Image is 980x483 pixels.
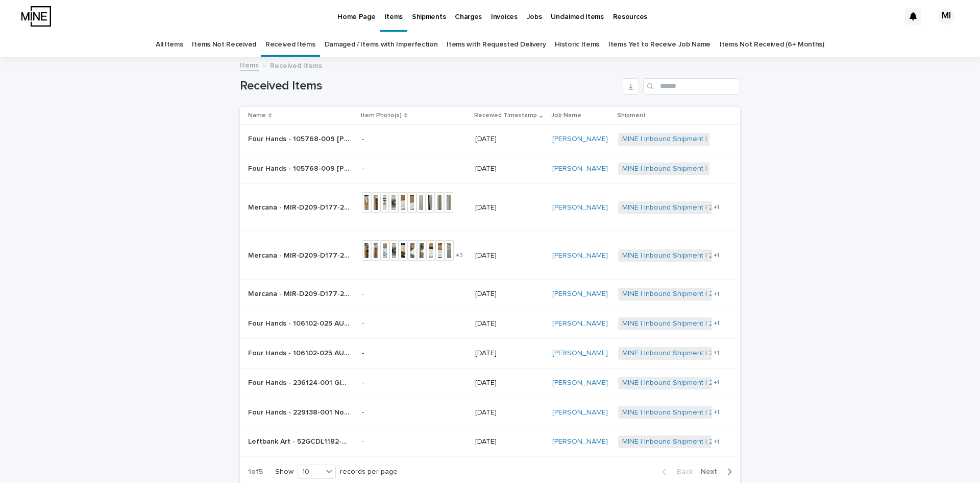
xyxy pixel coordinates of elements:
[714,409,719,416] span: + 1
[240,232,740,280] tr: Mercana - MIR-D209-D177-2448 White Natural [PERSON_NAME] 24 x 48 | 72924Mercana - MIR-D209-D177-2...
[248,110,266,121] p: Name
[714,320,719,327] span: + 1
[622,135,729,144] a: MINE | Inbound Shipment | 23877
[240,280,740,309] tr: Mercana - MIR-D209-D177-2448 White Natural [PERSON_NAME] 24 x 48 | 72926Mercana - MIR-D209-D177-2...
[622,319,731,328] a: MINE | Inbound Shipment | 24004
[475,165,544,173] p: [DATE]
[475,135,544,144] p: [DATE]
[622,165,729,173] a: MINE | Inbound Shipment | 23877
[475,349,544,358] p: [DATE]
[20,6,51,27] img: NOz8IMT83QcQluRdrd-eKaoRzI0IhcShwm_PqrkWE08
[622,349,731,358] a: MINE | Inbound Shipment | 24004
[298,467,323,477] div: 10
[552,438,608,446] a: [PERSON_NAME]
[240,427,740,457] tr: Leftbank Art - 52GCDL1182-36P1710 Atm�sfera | 72885Leftbank Art - 52GCDL1182-36P1710 Atm�sfera | ...
[714,439,719,445] span: + 1
[270,59,322,71] p: Received Items
[240,398,740,427] tr: Four Hands - 229138-001 Nors By [PERSON_NAME] | 72903Four Hands - 229138-001 Nors By [PERSON_NAME...
[555,33,599,57] a: Historic Items
[714,204,719,211] span: + 1
[622,290,731,298] a: MINE | Inbound Shipment | 24004
[248,317,352,328] p: Four Hands - 106102-025 AURORA SWIVEL CHAIR | 72911
[622,379,731,387] a: MINE | Inbound Shipment | 24004
[447,33,546,57] a: Items with Requested Delivery
[248,201,352,212] p: Mercana - MIR-D209-D177-2448 White Natural Bev Mir 24 x 48 | 72925
[240,183,740,232] tr: Mercana - MIR-D209-D177-2448 White Natural [PERSON_NAME] 24 x 48 | 72925Mercana - MIR-D209-D177-2...
[474,110,537,121] p: Received Timestamp
[622,203,731,212] a: MINE | Inbound Shipment | 24004
[456,252,463,259] span: + 3
[240,59,259,71] a: Items
[362,319,464,328] p: -
[551,110,581,121] p: Job Name
[248,163,352,173] p: Four Hands - 105768-009 Augustine Swivel Chair | 72483
[552,379,608,387] a: [PERSON_NAME]
[240,309,740,339] tr: Four Hands - 106102-025 AURORA SWIVEL CHAIR | 72911Four Hands - 106102-025 AURORA SWIVEL CHAIR | ...
[340,468,398,476] p: records per page
[362,290,464,298] p: -
[552,135,608,144] a: [PERSON_NAME]
[622,438,731,446] a: MINE | Inbound Shipment | 24004
[475,290,544,298] p: [DATE]
[248,347,352,358] p: Four Hands - 106102-025 AURORA SWIVEL CHAIR | 72912
[248,249,352,260] p: Mercana - MIR-D209-D177-2448 White Natural Bev Mir 24 x 48 | 72924
[552,251,608,260] a: [PERSON_NAME]
[362,379,464,387] p: -
[248,406,352,417] p: Four Hands - 229138-001 Nors By Dan Hobday | 72903
[475,438,544,446] p: [DATE]
[362,349,464,358] p: -
[475,251,544,260] p: [DATE]
[714,291,719,297] span: + 1
[714,380,719,386] span: + 1
[714,252,719,259] span: + 1
[248,133,352,144] p: Four Hands - 105768-009 Augustine Swivel Chair | 72482
[671,468,693,475] span: Back
[552,165,608,173] a: [PERSON_NAME]
[714,350,719,356] span: + 1
[248,377,352,387] p: Four Hands - 236124-001 Glenview 6 Door Sideboard | 72916
[552,349,608,358] a: [PERSON_NAME]
[643,78,740,95] input: Search
[552,408,608,417] a: [PERSON_NAME]
[240,79,619,94] h1: Received Items
[240,338,740,368] tr: Four Hands - 106102-025 AURORA SWIVEL CHAIR | 72912Four Hands - 106102-025 AURORA SWIVEL CHAIR | ...
[720,33,824,57] a: Items Not Received (6+ Months)
[622,251,731,260] a: MINE | Inbound Shipment | 24004
[265,33,315,57] a: Received Items
[156,33,183,57] a: All Items
[475,379,544,387] p: [DATE]
[552,203,608,212] a: [PERSON_NAME]
[362,165,464,173] p: -
[362,408,464,417] p: -
[654,467,697,476] button: Back
[622,408,731,417] a: MINE | Inbound Shipment | 24004
[240,125,740,154] tr: Four Hands - 105768-009 [PERSON_NAME] Chair | 72482Four Hands - 105768-009 [PERSON_NAME] Chair | ...
[362,438,464,446] p: -
[608,33,710,57] a: Items Yet to Receive Job Name
[362,135,464,144] p: -
[475,319,544,328] p: [DATE]
[701,468,723,475] span: Next
[248,288,352,298] p: Mercana - MIR-D209-D177-2448 White Natural Bev Mir 24 x 48 | 72926
[361,110,402,121] p: Item Photo(s)
[248,435,352,446] p: Leftbank Art - 52GCDL1182-36P1710 Atm�sfera | 72885
[938,8,954,25] div: MI
[240,154,740,183] tr: Four Hands - 105768-009 [PERSON_NAME] Chair | 72483Four Hands - 105768-009 [PERSON_NAME] Chair | ...
[475,203,544,212] p: [DATE]
[475,408,544,417] p: [DATE]
[192,33,256,57] a: Items Not Received
[240,368,740,398] tr: Four Hands - 236124-001 Glenview 6 Door Sideboard | 72916Four Hands - 236124-001 Glenview 6 Door ...
[617,110,646,121] p: Shipment
[697,467,740,476] button: Next
[325,33,438,57] a: Damaged / Items with Imperfection
[552,319,608,328] a: [PERSON_NAME]
[275,468,293,476] p: Show
[552,290,608,298] a: [PERSON_NAME]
